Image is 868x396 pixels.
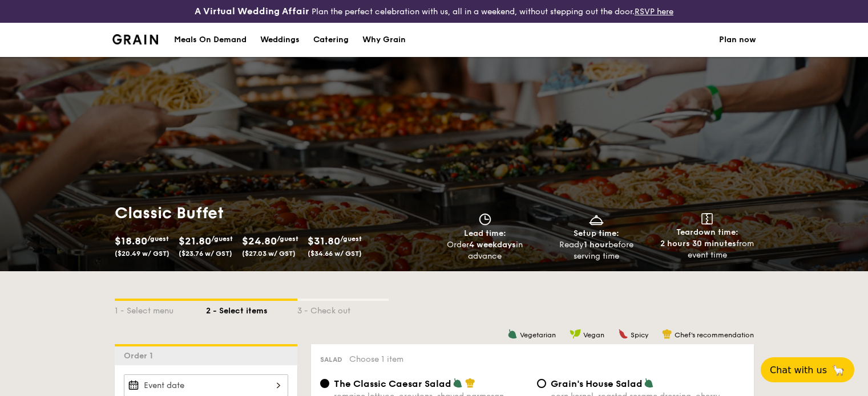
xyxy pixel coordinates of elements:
[583,331,604,339] span: Vegan
[174,23,247,57] div: Meals On Demand
[675,331,754,339] span: Chef's recommendation
[537,379,546,388] input: Grain's House Saladcorn kernel, roasted sesame dressing, cherry tomato
[584,240,608,250] strong: 1 hour
[362,23,406,57] div: Why Grain
[308,235,340,247] span: $31.80
[124,351,158,361] span: Order 1
[551,378,643,389] span: Grain's House Salad
[115,203,430,223] h1: Classic Buffet
[719,23,756,57] a: Plan now
[179,250,232,258] span: ($23.76 w/ GST)
[253,23,306,57] a: Weddings
[507,329,518,339] img: icon-vegetarian.fe4039eb.svg
[242,235,277,247] span: $24.80
[588,213,605,226] img: icon-dish.430c3a2e.svg
[112,34,159,44] a: Logotype
[115,301,206,317] div: 1 - Select menu
[761,357,854,382] button: Chat with us🦙
[701,213,713,224] img: icon-teardown.65201eee.svg
[112,34,159,44] img: Grain
[469,240,516,250] strong: 4 weekdays
[277,235,298,243] span: /guest
[167,23,253,57] a: Meals On Demand
[349,354,403,364] span: Choose 1 item
[656,238,758,261] div: from event time
[242,250,296,258] span: ($27.03 w/ GST)
[770,365,827,375] span: Chat with us
[644,378,654,388] img: icon-vegetarian.fe4039eb.svg
[320,379,329,388] input: The Classic Caesar Saladromaine lettuce, croutons, shaved parmesan flakes, cherry tomatoes, house...
[545,239,647,262] div: Ready before serving time
[115,235,147,247] span: $18.80
[520,331,556,339] span: Vegetarian
[206,301,297,317] div: 2 - Select items
[662,329,672,339] img: icon-chef-hat.a58ddaea.svg
[145,5,724,18] div: Plan the perfect celebration with us, all in a weekend, without stepping out the door.
[631,331,648,339] span: Spicy
[453,378,463,388] img: icon-vegetarian.fe4039eb.svg
[115,250,169,258] span: ($20.49 w/ GST)
[147,235,169,243] span: /guest
[465,378,475,388] img: icon-chef-hat.a58ddaea.svg
[313,23,349,57] div: Catering
[434,239,536,262] div: Order in advance
[260,23,300,57] div: Weddings
[211,235,233,243] span: /guest
[570,329,581,339] img: icon-vegan.f8ff3823.svg
[618,329,628,339] img: icon-spicy.37a8142b.svg
[306,23,356,57] a: Catering
[676,227,738,237] span: Teardown time:
[831,364,845,377] span: 🦙
[334,378,451,389] span: The Classic Caesar Salad
[320,356,342,364] span: Salad
[464,228,506,238] span: Lead time:
[356,23,413,57] a: Why Grain
[340,235,362,243] span: /guest
[308,250,362,258] span: ($34.66 w/ GST)
[297,301,389,317] div: 3 - Check out
[179,235,211,247] span: $21.80
[574,228,619,238] span: Setup time:
[477,213,494,226] img: icon-clock.2db775ea.svg
[660,239,736,248] strong: 2 hours 30 minutes
[635,7,673,17] a: RSVP here
[195,5,309,18] h4: A Virtual Wedding Affair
